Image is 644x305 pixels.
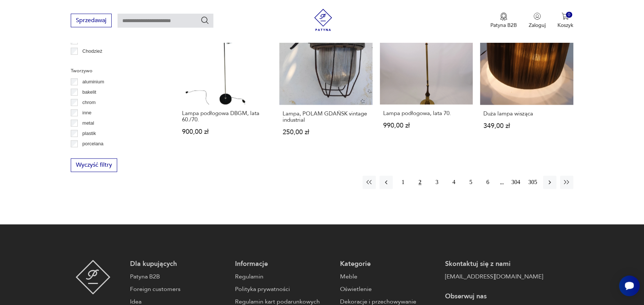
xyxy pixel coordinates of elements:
a: Polityka prywatności [235,285,333,294]
a: Oświetlenie [340,285,438,294]
button: Wyczyść filtry [71,158,117,172]
button: 0Koszyk [557,13,573,29]
p: Patyna B2B [490,22,517,29]
a: Meble [340,272,438,281]
a: Lampa, POLAM GDAŃSK vintage industrialLampa, POLAM GDAŃSK vintage industrial250,00 zł [279,11,372,150]
a: Duża lampa wiszącaDuża lampa wisząca349,00 zł [480,11,573,150]
p: porcelana [83,140,104,148]
img: Patyna - sklep z meblami i dekoracjami vintage [76,260,111,294]
h3: Lampa podłogowa DBGM, lata 60./70. [182,110,269,123]
a: [EMAIL_ADDRESS][DOMAIN_NAME] [445,272,543,281]
button: Patyna B2B [490,13,517,29]
button: 3 [430,176,444,189]
button: 305 [526,176,539,189]
p: Obserwuj nas [445,292,543,301]
h3: Duża lampa wisząca [483,111,570,117]
p: 349,00 zł [483,123,570,129]
p: 900,00 zł [182,129,269,135]
button: 5 [464,176,477,189]
button: 4 [447,176,461,189]
p: Chodzież [83,47,102,55]
button: 1 [396,176,410,189]
p: inne [83,109,92,117]
p: 250,00 zł [283,129,369,135]
button: Szukaj [200,16,209,25]
button: 6 [481,176,494,189]
iframe: Smartsupp widget button [619,275,640,296]
button: Zaloguj [529,13,546,29]
img: Ikona koszyka [561,13,569,20]
img: Ikonka użytkownika [533,13,541,20]
img: Patyna - sklep z meblami i dekoracjami vintage [312,9,334,31]
p: plastik [83,129,96,138]
h3: Lampa podłogowa, lata 70. [383,110,470,117]
a: Ikona medaluPatyna B2B [490,13,517,29]
a: Sprzedawaj [71,18,112,24]
p: Tworzywo [71,67,161,75]
p: porcelit [83,150,98,158]
a: Foreign customers [130,285,228,294]
p: bakelit [83,88,97,96]
a: Regulamin [235,272,333,281]
p: Koszyk [557,22,573,29]
button: Sprzedawaj [71,14,112,27]
a: Patyna B2B [130,272,228,281]
p: Zaloguj [529,22,546,29]
p: chrom [83,98,96,107]
p: Ćmielów [83,58,101,66]
p: Skontaktuj się z nami [445,260,543,268]
p: 990,00 zł [383,122,470,129]
p: Informacje [235,260,333,268]
p: aluminium [83,78,104,86]
h3: Lampa, POLAM GDAŃSK vintage industrial [283,111,369,123]
button: 2 [413,176,427,189]
p: Dla kupujących [130,260,228,268]
button: 304 [509,176,522,189]
p: metal [83,119,94,127]
a: Lampa podłogowa, lata 70.Lampa podłogowa, lata 70.990,00 zł [380,11,473,150]
div: 0 [566,12,572,18]
p: Kategorie [340,260,438,268]
a: Lampa podłogowa DBGM, lata 60./70.Lampa podłogowa DBGM, lata 60./70.900,00 zł [179,11,272,150]
img: Ikona medalu [500,13,507,21]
